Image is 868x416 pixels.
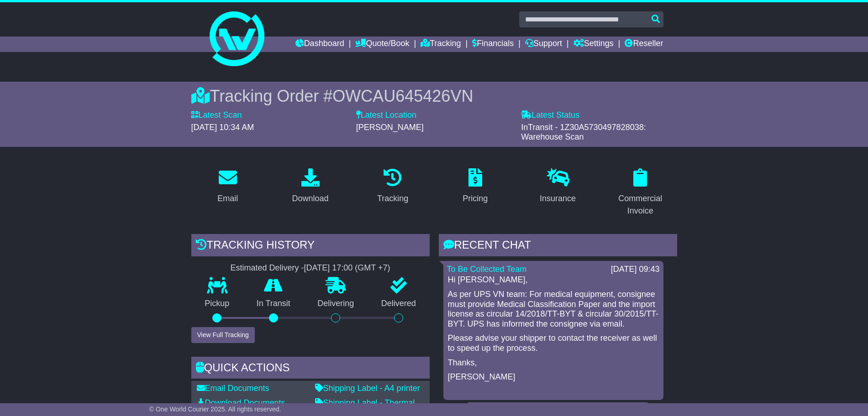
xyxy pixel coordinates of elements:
span: [DATE] 10:34 AM [191,123,254,132]
div: Quick Actions [191,357,430,381]
span: [PERSON_NAME] [356,123,424,132]
div: Email [217,192,238,205]
div: Tracking history [191,234,430,259]
p: Hi [PERSON_NAME], [448,275,659,285]
p: As per UPS VN team: For medical equipment, consignee must provide Medical Classification Paper an... [448,290,659,329]
div: Insurance [540,192,576,205]
label: Latest Location [356,110,416,120]
div: [DATE] 09:43 [611,265,660,275]
a: Pricing [457,165,494,208]
a: Support [525,36,562,52]
div: [DATE] 17:00 (GMT +7) [304,263,390,273]
a: Settings [573,36,614,52]
a: Download [286,165,334,208]
p: Delivering [304,299,368,309]
div: Commercial Invoice [610,192,671,217]
label: Latest Scan [191,110,242,120]
a: To Be Collected Team [447,265,527,274]
div: Download [292,192,328,205]
a: Reseller [625,36,663,52]
p: Delivered [368,299,430,309]
p: Please advise your shipper to contact the receiver as well to speed up the process. [448,333,659,353]
a: Dashboard [295,36,344,52]
span: InTransit - 1Z30A5730497828038: Warehouse Scan [521,123,646,142]
a: Email Documents [197,384,269,393]
a: Quote/Book [355,36,409,52]
span: OWCAU645426VN [332,87,473,105]
label: Latest Status [521,110,579,120]
div: Tracking [377,192,408,205]
div: Tracking Order # [191,86,677,106]
p: In Transit [243,299,304,309]
div: RECENT CHAT [439,234,677,259]
div: Pricing [463,192,488,205]
a: Tracking [371,165,414,208]
span: © One World Courier 2025. All rights reserved. [149,406,281,413]
a: Download Documents [197,398,285,407]
div: Estimated Delivery - [191,263,430,273]
p: [PERSON_NAME] [448,372,659,382]
p: Thanks, [448,358,659,368]
button: View Full Tracking [191,327,255,343]
a: Insurance [534,165,582,208]
a: Email [211,165,244,208]
p: Pickup [191,299,243,309]
a: Commercial Invoice [604,165,677,220]
a: Tracking [421,36,461,52]
a: Financials [472,36,514,52]
a: Shipping Label - A4 printer [315,384,420,393]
